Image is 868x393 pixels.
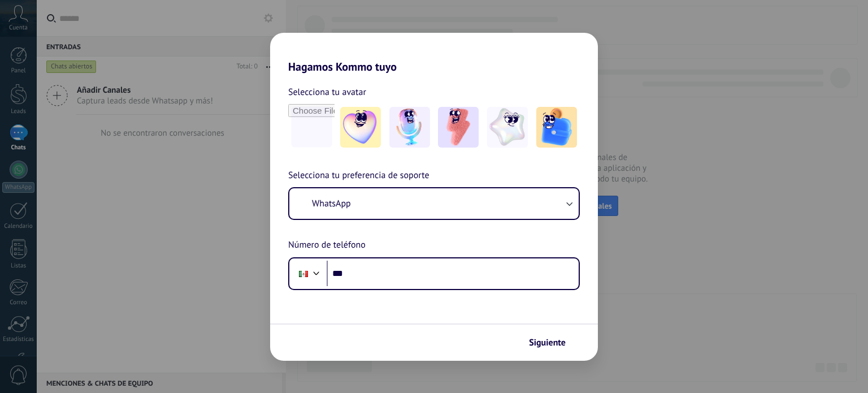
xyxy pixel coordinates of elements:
[487,107,528,148] img: -4.jpeg
[288,85,366,100] span: Selecciona tu avatar
[340,107,381,148] img: -1.jpeg
[293,262,314,286] div: Mexico: + 52
[312,198,351,209] span: WhatsApp
[524,333,581,352] button: Siguiente
[389,107,430,148] img: -2.jpeg
[289,188,579,219] button: WhatsApp
[270,33,598,74] h2: Hagamos Kommo tuyo
[438,107,479,148] img: -3.jpeg
[529,339,566,347] span: Siguiente
[288,238,366,253] span: Número de teléfono
[288,169,429,183] span: Selecciona tu preferencia de soporte
[536,107,577,148] img: -5.jpeg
